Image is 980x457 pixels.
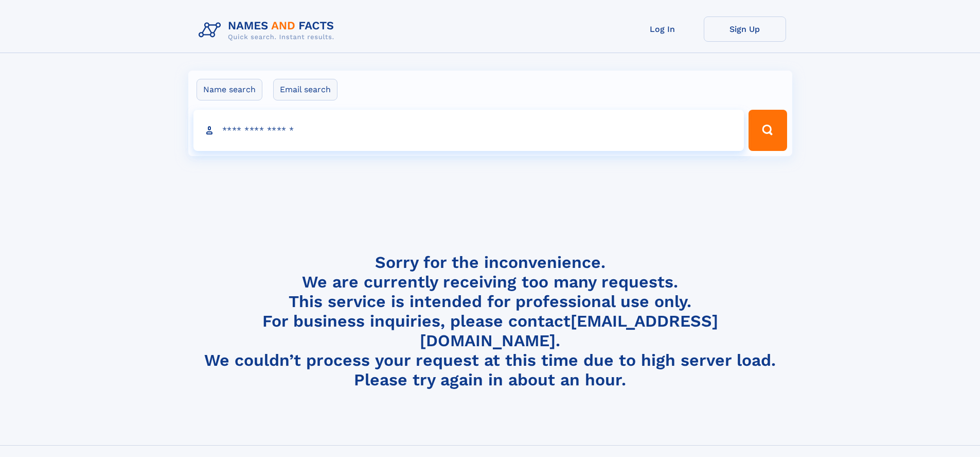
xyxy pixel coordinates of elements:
[621,16,704,42] a: Log In
[749,110,787,151] button: Search Button
[194,16,343,44] img: Logo Names and Facts
[704,16,786,42] a: Sign Up
[193,110,744,151] input: search input
[273,79,337,100] label: Email search
[197,79,262,100] label: Name search
[194,252,786,390] h4: Sorry for the inconvenience. We are currently receiving too many requests. This service is intend...
[420,311,718,350] a: [EMAIL_ADDRESS][DOMAIN_NAME]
